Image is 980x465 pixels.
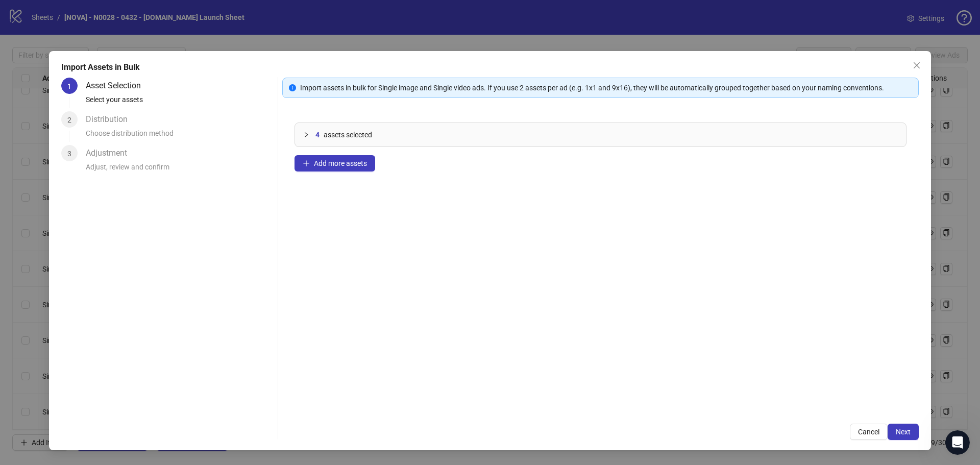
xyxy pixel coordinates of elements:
[300,82,912,93] div: Import assets in bulk for Single image and Single video ads. If you use 2 assets per ad (e.g. 1x1...
[86,145,135,161] div: Adjustment
[67,150,71,158] span: 3
[303,160,310,167] span: plus
[61,61,919,74] div: Import Assets in Bulk
[295,155,375,172] button: Add more assets
[86,161,274,179] div: Adjust, review and confirm
[896,428,911,436] span: Next
[86,111,136,128] div: Distribution
[858,428,879,436] span: Cancel
[86,78,149,94] div: Asset Selection
[909,57,925,74] button: Close
[324,129,372,140] span: assets selected
[913,61,921,69] span: close
[67,82,71,90] span: 1
[945,430,970,455] iframe: Intercom live chat
[289,84,296,91] span: info-circle
[303,132,309,138] span: collapsed
[86,94,274,111] div: Select your assets
[888,424,919,440] button: Next
[315,129,320,140] span: 4
[314,159,367,167] span: Add more assets
[86,128,274,145] div: Choose distribution method
[67,116,71,124] span: 2
[295,123,906,146] div: 4assets selected
[850,424,888,440] button: Cancel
